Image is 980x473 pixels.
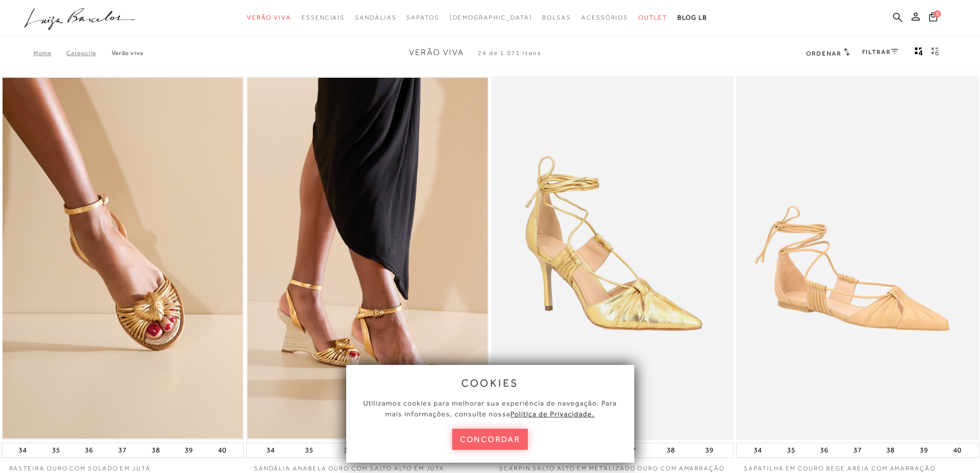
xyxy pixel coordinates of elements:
[302,443,316,458] button: 35
[678,14,707,21] span: BLOG LB
[737,78,977,439] a: SAPATILHA EM COURO BEGE AREIA COM AMARRAÇÃO SAPATILHA EM COURO BEGE AREIA COM AMARRAÇÃO
[678,8,707,27] a: BLOG LB
[112,49,144,57] a: Verão Viva
[452,429,528,450] button: concordar
[15,443,30,458] button: 34
[912,46,926,60] button: Mostrar 4 produtos por linha
[492,78,733,439] img: SCARPIN SALTO ALTO EM METALIZADO OURO COM AMARRAÇÃO
[581,8,628,27] a: noSubCategoriesText
[581,14,628,21] span: Acessórios
[115,443,130,458] button: 37
[66,49,111,57] a: Categoria
[182,443,196,458] button: 39
[3,78,243,439] a: RASTEIRA OURO COM SOLADO EM JUTÁ RASTEIRA OURO COM SOLADO EM JUTÁ
[638,8,667,27] a: noSubCategoriesText
[928,46,942,60] button: gridText6Desc
[702,443,717,458] button: 39
[263,443,278,458] button: 34
[950,443,965,458] button: 40
[478,49,542,57] span: 24 de 1.071 itens
[149,443,163,458] button: 38
[301,14,345,21] span: Essenciais
[82,443,96,458] button: 36
[510,410,595,418] a: Política de Privacidade.
[247,78,488,439] img: SANDÁLIA ANABELA OURO COM SALTO ALTO EM JUTA
[542,8,571,27] a: noSubCategoriesText
[736,458,978,473] a: SAPATILHA EM COURO BEGE AREIA COM AMARRAÇÃO
[3,78,243,439] img: RASTEIRA OURO COM SOLADO EM JUTÁ
[751,443,765,458] button: 34
[49,443,63,458] button: 35
[406,14,439,21] span: Sapatos
[664,443,678,458] button: 38
[850,443,865,458] button: 37
[450,8,532,27] a: noSubCategoriesText
[406,8,439,27] a: noSubCategoriesText
[737,78,977,439] img: SAPATILHA EM COURO BEGE AREIA COM AMARRAÇÃO
[492,78,733,439] a: SCARPIN SALTO ALTO EM METALIZADO OURO COM AMARRAÇÃO SCARPIN SALTO ALTO EM METALIZADO OURO COM AMA...
[301,8,345,27] a: noSubCategoriesText
[461,377,519,389] span: cookies
[862,48,898,56] a: FILTRAR
[215,443,229,458] button: 40
[246,458,489,473] a: SANDÁLIA ANABELA OURO COM SALTO ALTO EM JUTA
[806,50,841,57] span: Ordenar
[917,443,931,458] button: 39
[409,48,464,57] span: Verão Viva
[355,8,396,27] a: noSubCategoriesText
[355,14,396,21] span: Sandálias
[450,14,532,21] span: [DEMOGRAPHIC_DATA]
[363,399,617,418] span: Utilizamos cookies para melhorar sua experiência de navegação. Para mais informações, consulte nossa
[542,14,571,21] span: Bolsas
[2,458,244,473] a: RASTEIRA OURO COM SOLADO EM JUTÁ
[883,443,898,458] button: 38
[638,14,667,21] span: Outlet
[784,443,798,458] button: 35
[247,78,488,439] a: SANDÁLIA ANABELA OURO COM SALTO ALTO EM JUTA SANDÁLIA ANABELA OURO COM SALTO ALTO EM JUTA
[33,49,66,57] a: Home
[817,443,831,458] button: 36
[247,8,291,27] a: noSubCategoriesText
[926,11,940,25] button: 0
[247,14,291,21] span: Verão Viva
[934,10,941,17] span: 0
